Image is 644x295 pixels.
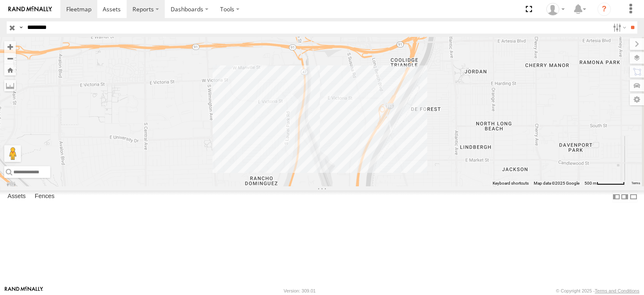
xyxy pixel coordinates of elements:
[621,191,629,203] label: Dock Summary Table to the Right
[18,21,24,34] label: Search Query
[4,80,16,91] label: Measure
[4,145,21,162] button: Drag Pegman onto the map to open Street View
[534,181,579,185] span: Map data ©2025 Google
[4,52,16,64] button: Zoom out
[597,3,611,16] i: ?
[612,191,621,203] label: Dock Summary Table to the Left
[5,287,43,295] a: Visit our Website
[584,181,597,185] span: 500 m
[629,191,638,203] label: Hide Summary Table
[8,6,52,12] img: rand-logo.svg
[595,288,639,293] a: Terms and Conditions
[284,288,316,293] div: Version: 309.01
[543,3,568,16] div: Zulema McIntosch
[610,21,628,34] label: Search Filter Options
[4,41,16,52] button: Zoom in
[631,181,640,185] a: Terms (opens in new tab)
[3,191,30,203] label: Assets
[630,94,644,105] label: Map Settings
[493,180,529,186] button: Keyboard shortcuts
[31,191,59,203] label: Fences
[556,288,639,293] div: © Copyright 2025 -
[582,180,627,186] button: Map Scale: 500 m per 63 pixels
[4,64,16,76] button: Zoom Home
